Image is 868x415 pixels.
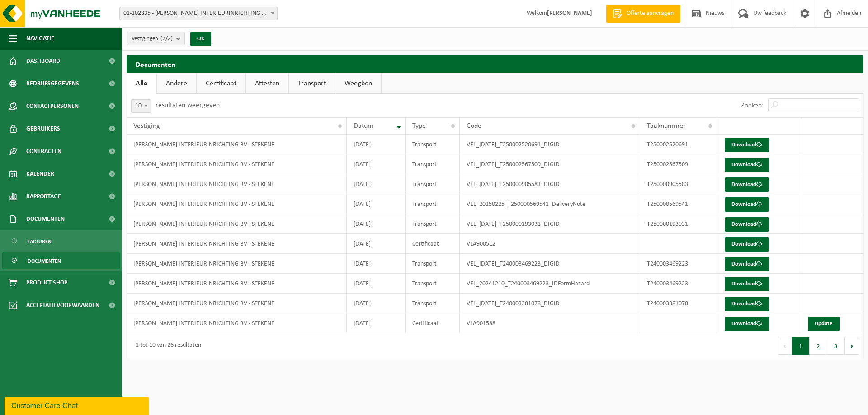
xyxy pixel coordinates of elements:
[640,214,717,234] td: T250000193031
[127,214,347,234] td: [PERSON_NAME] INTERIEURINRICHTING BV - STEKENE
[2,252,120,269] a: Documenten
[5,395,151,415] iframe: chat widget
[26,163,54,185] span: Kalender
[127,174,347,194] td: [PERSON_NAME] INTERIEURINRICHTING BV - STEKENE
[28,233,52,250] span: Facturen
[606,5,680,23] a: Offerte aanvragen
[460,313,640,333] td: VLA901588
[127,194,347,214] td: [PERSON_NAME] INTERIEURINRICHTING BV - STEKENE
[406,154,460,174] td: Transport
[725,317,769,331] a: Download
[640,135,717,154] td: T250002520691
[640,294,717,313] td: T240003381078
[845,337,859,355] button: Next
[460,294,640,313] td: VEL_[DATE]_T240003381078_DIGID
[406,294,460,313] td: Transport
[741,102,764,109] label: Zoeken:
[347,234,406,254] td: [DATE]
[28,252,61,270] span: Documenten
[406,214,460,234] td: Transport
[131,99,151,113] span: 10
[778,337,792,355] button: Previous
[347,135,406,154] td: [DATE]
[119,7,278,20] span: 01-102835 - TONY VERCAUTEREN INTERIEURINRICHTING BV - STEKENE
[640,174,717,194] td: T250000905583
[460,274,640,294] td: VEL_20241210_T240003469223_IDFormHazard
[640,254,717,274] td: T240003469223
[127,135,347,154] td: [PERSON_NAME] INTERIEURINRICHTING BV - STEKENE
[127,55,863,73] h2: Documenten
[640,154,717,174] td: T250002567509
[156,102,220,109] label: resultaten weergeven
[725,197,769,212] a: Download
[347,174,406,194] td: [DATE]
[647,122,686,130] span: Taaknummer
[347,313,406,333] td: [DATE]
[26,140,61,163] span: Contracten
[127,294,347,313] td: [PERSON_NAME] INTERIEURINRICHTING BV - STEKENE
[26,95,79,117] span: Contactpersonen
[725,297,769,311] a: Download
[335,73,381,94] a: Weegbon
[347,154,406,174] td: [DATE]
[132,100,151,112] span: 10
[725,177,769,192] a: Download
[26,271,67,294] span: Product Shop
[406,254,460,274] td: Transport
[289,73,335,94] a: Transport
[127,274,347,294] td: [PERSON_NAME] INTERIEURINRICHTING BV - STEKENE
[725,138,769,152] a: Download
[547,10,592,17] strong: [PERSON_NAME]
[26,294,99,317] span: Acceptatievoorwaarden
[26,185,61,208] span: Rapportage
[127,313,347,333] td: [PERSON_NAME] INTERIEURINRICHTING BV - STEKENE
[127,234,347,254] td: [PERSON_NAME] INTERIEURINRICHTING BV - STEKENE
[725,237,769,252] a: Download
[127,254,347,274] td: [PERSON_NAME] INTERIEURINRICHTING BV - STEKENE
[26,27,54,50] span: Navigatie
[347,274,406,294] td: [DATE]
[460,154,640,174] td: VEL_[DATE]_T250002567509_DIGID
[406,313,460,333] td: Certificaat
[160,36,173,42] count: (2/2)
[347,254,406,274] td: [DATE]
[460,174,640,194] td: VEL_[DATE]_T250000905583_DIGID
[467,122,481,130] span: Code
[725,257,769,271] a: Download
[347,214,406,234] td: [DATE]
[347,194,406,214] td: [DATE]
[127,73,156,94] a: Alle
[26,117,60,140] span: Gebruikers
[246,73,288,94] a: Attesten
[120,7,277,20] span: 01-102835 - TONY VERCAUTEREN INTERIEURINRICHTING BV - STEKENE
[2,233,120,250] a: Facturen
[131,338,201,354] div: 1 tot 10 van 26 resultaten
[354,122,373,130] span: Datum
[127,32,185,45] button: Vestigingen(2/2)
[460,234,640,254] td: VLA900512
[406,174,460,194] td: Transport
[412,122,426,130] span: Type
[792,337,810,355] button: 1
[406,135,460,154] td: Transport
[406,274,460,294] td: Transport
[26,72,79,95] span: Bedrijfsgegevens
[460,254,640,274] td: VEL_[DATE]_T240003469223_DIGID
[624,9,676,18] span: Offerte aanvragen
[406,234,460,254] td: Certificaat
[725,158,769,172] a: Download
[132,32,173,46] span: Vestigingen
[460,214,640,234] td: VEL_[DATE]_T250000193031_DIGID
[406,194,460,214] td: Transport
[725,217,769,232] a: Download
[26,208,65,230] span: Documenten
[26,50,60,72] span: Dashboard
[810,337,827,355] button: 2
[133,122,160,130] span: Vestiging
[640,274,717,294] td: T240003469223
[157,73,196,94] a: Andere
[827,337,845,355] button: 3
[460,135,640,154] td: VEL_[DATE]_T250002520691_DIGID
[347,294,406,313] td: [DATE]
